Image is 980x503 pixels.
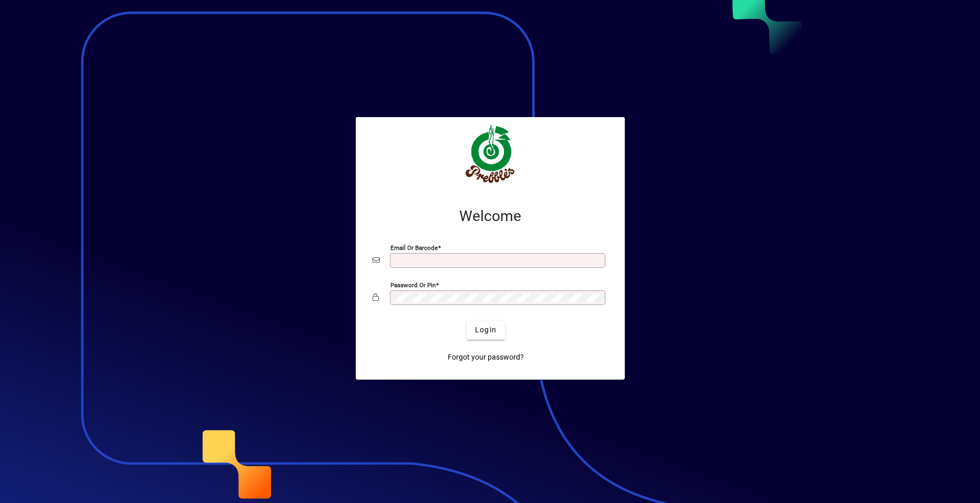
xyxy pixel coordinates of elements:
[390,244,438,251] mat-label: Email or Barcode
[390,281,436,288] mat-label: Password or Pin
[475,324,497,336] span: Login
[373,207,608,225] h2: Welcome
[467,321,505,340] button: Login
[448,352,524,363] span: Forgot your password?
[443,348,528,367] a: Forgot your password?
